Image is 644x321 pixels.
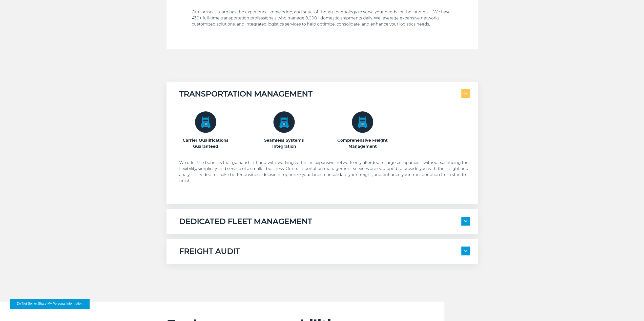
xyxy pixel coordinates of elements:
h5: DEDICATED FLEET MANAGEMENT [179,217,312,226]
h5: FREIGHT AUDIT [179,246,240,256]
h5: TRANSPORTATION MANAGEMENT [179,89,313,99]
img: arrow [464,250,467,252]
h3: Seamless Systems Integration [258,137,311,150]
img: arrow [464,92,467,94]
h3: Carrier Qualifications Guaranteed [179,137,232,150]
img: arrow [464,220,467,222]
h3: Comprehensive Freight Management [336,137,389,150]
button: Do Not Sell or Share My Personal Information [10,299,89,308]
p: We offer the benefits that go hand-in-hand with working within an expansive network only afforded... [179,160,470,184]
p: Our logistics team has the experience, knowledge, and state-of-the-art technology to serve your n... [192,9,452,27]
